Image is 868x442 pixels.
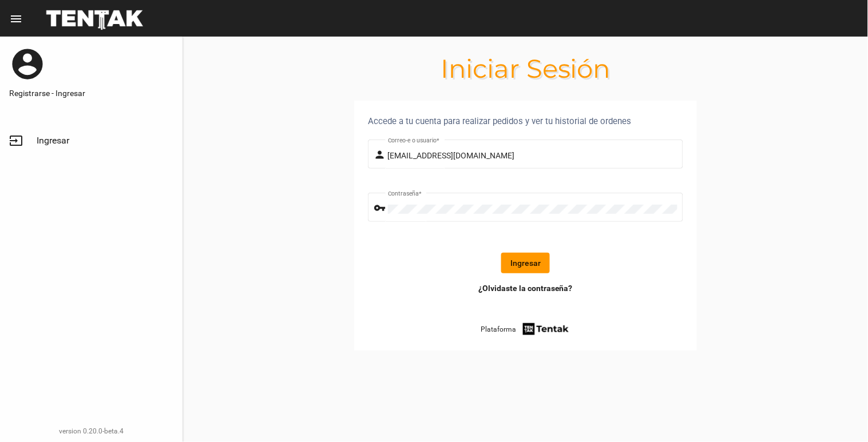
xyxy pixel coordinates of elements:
mat-icon: person [374,148,388,162]
span: Ingresar [37,135,69,146]
mat-icon: account_circle [9,46,46,82]
mat-icon: input [9,134,23,148]
h1: Iniciar Sesión [183,59,868,78]
mat-icon: menu [9,12,23,26]
img: tentak-firm.png [521,321,570,337]
div: version 0.20.0-beta.4 [9,425,173,437]
a: Registrarse - Ingresar [9,87,173,99]
mat-icon: vpn_key [374,201,388,215]
span: Plataforma [481,324,516,335]
a: Plataforma [481,321,570,337]
button: Ingresar [501,253,550,273]
a: ¿Olvidaste la contraseña? [478,282,573,294]
div: Accede a tu cuenta para realizar pedidos y ver tu historial de ordenes [368,114,683,128]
